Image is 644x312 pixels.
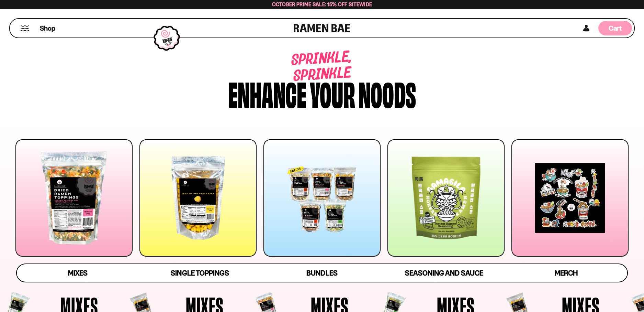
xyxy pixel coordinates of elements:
span: Merch [555,269,578,277]
a: Single Toppings [139,264,261,282]
a: Bundles [261,264,383,282]
a: Seasoning and Sauce [383,264,505,282]
span: Mixes [68,269,88,277]
a: Merch [505,264,627,282]
a: Mixes [17,264,139,282]
span: Cart [609,24,622,32]
div: Cart [598,19,632,37]
a: Shop [40,21,55,35]
div: noods [359,77,416,109]
span: Single Toppings [171,269,229,277]
span: Shop [40,24,55,33]
div: your [310,77,355,109]
button: Mobile Menu Trigger [20,25,30,31]
span: October Prime Sale: 15% off Sitewide [272,1,372,8]
div: Enhance [228,77,306,109]
span: Seasoning and Sauce [405,269,483,277]
span: Bundles [306,269,337,277]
